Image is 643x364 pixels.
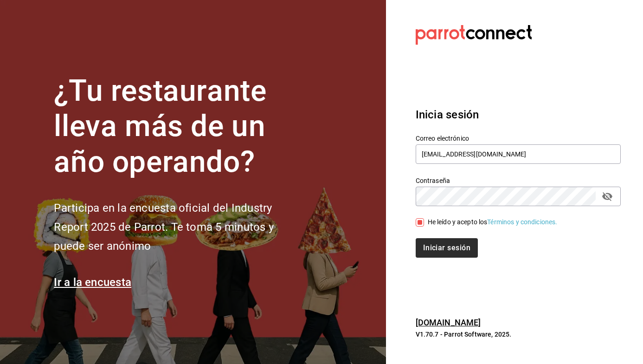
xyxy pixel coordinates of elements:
[416,144,621,164] input: Ingresa tu correo electrónico
[416,330,621,339] p: V1.70.7 - Parrot Software, 2025.
[416,135,621,141] label: Correo electrónico
[487,218,557,226] a: Términos y condiciones.
[416,177,621,183] label: Contraseña
[599,188,615,204] button: passwordField
[416,318,481,327] a: [DOMAIN_NAME]
[54,73,304,180] h1: ¿Tu restaurante lleva más de un año operando?
[54,276,131,289] a: Ir a la encuesta
[416,238,478,258] button: Iniciar sesión
[428,217,558,227] div: He leído y acepto los
[416,106,621,123] h3: Inicia sesión
[54,199,304,255] h2: Participa en la encuesta oficial del Industry Report 2025 de Parrot. Te toma 5 minutos y puede se...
